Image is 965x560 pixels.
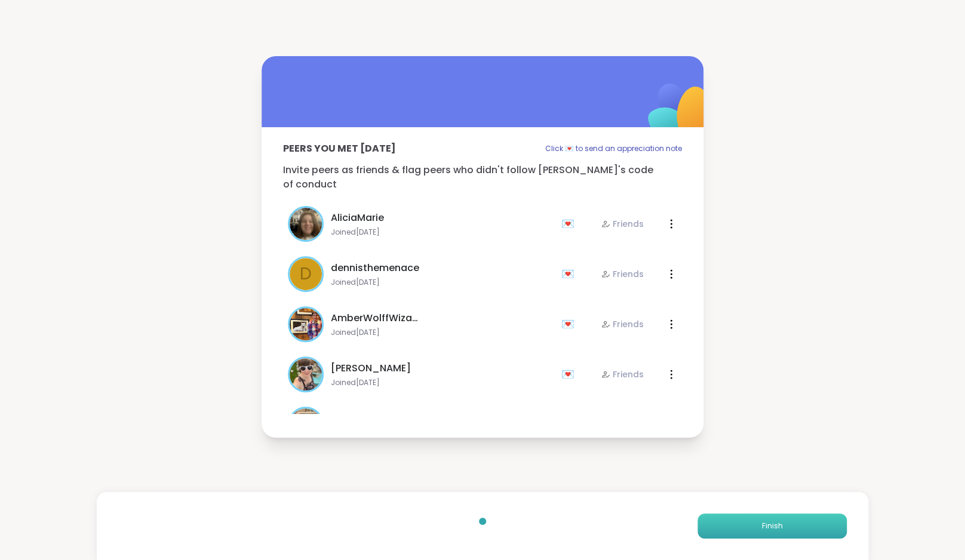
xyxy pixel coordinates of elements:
span: Joined [DATE] [331,278,554,287]
span: AmberWolffWizard [331,311,420,325]
span: d [300,261,312,287]
span: AliciaMarie [331,211,384,225]
p: Invite peers as friends & flag peers who didn't follow [PERSON_NAME]'s code of conduct [283,163,682,192]
p: Peers you met [DATE] [283,141,396,156]
span: [PERSON_NAME] [331,361,411,376]
button: Finish [697,513,847,539]
div: 💌 [561,214,579,233]
img: Adrienne_QueenOfTheDawn [290,358,322,390]
span: Joined [DATE] [331,328,554,337]
p: Click 💌 to send an appreciation note [545,141,682,156]
span: Joined [DATE] [331,378,554,387]
span: dennisthemenace [331,261,419,275]
div: 💌 [561,315,579,334]
span: Joined [DATE] [331,227,554,237]
img: AmberWolffWizard [290,308,322,340]
div: Friends [601,368,644,380]
span: Jill_B_Gratitude [331,411,413,426]
div: Friends [601,218,644,230]
div: Friends [601,268,644,280]
span: Finish [762,521,783,531]
img: ShareWell Logomark [620,53,739,171]
div: Friends [601,318,644,330]
div: 💌 [561,365,579,384]
img: Jill_B_Gratitude [290,408,322,441]
div: 💌 [561,264,579,284]
img: AliciaMarie [290,208,322,240]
